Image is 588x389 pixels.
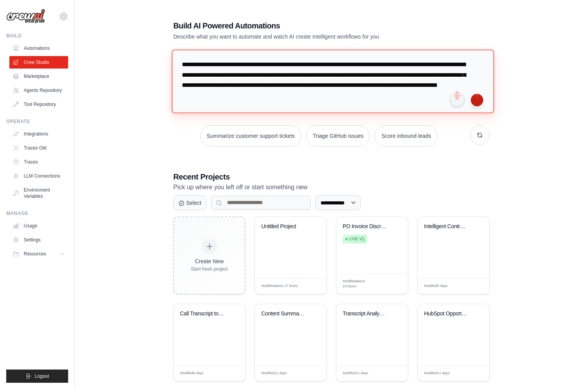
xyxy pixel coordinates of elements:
div: Content Summarizer & Google Sheets Storage [261,310,308,317]
span: Resources [24,251,46,257]
span: Modified about 23 hours [343,279,367,289]
span: Edit [308,283,315,289]
iframe: Chat Widget [549,352,588,389]
a: Agents Repository [9,84,68,97]
div: Manage [6,210,68,217]
h1: Build AI Powered Automations [173,20,435,31]
button: Get new suggestions [470,125,489,145]
span: Edit [471,283,477,289]
span: Modified about 17 hours [261,283,298,289]
span: Manage [367,281,381,287]
p: Pick up where you left off or start something new [173,182,489,192]
a: LLM Connections [9,170,68,182]
a: Tool Repository [9,98,68,111]
button: Click to speak your automation idea [450,92,465,107]
span: Edit [471,371,477,377]
a: Automations [9,42,68,55]
span: Modified 11 days [424,371,450,376]
div: Intelligent Contract Management & Negotiation System [424,223,471,230]
span: Edit [227,371,233,377]
span: Modified 11 days [343,371,368,376]
span: Edit [389,371,396,377]
span: Live v1 [349,236,364,242]
button: Summarize customer support tickets [200,125,301,146]
button: Score inbound leads [375,125,438,146]
div: PO Invoice Discrepancy Analyzer [343,223,390,230]
h3: Recent Projects [173,171,489,182]
a: Marketplace [9,70,68,83]
div: Create New [191,257,228,265]
div: Operate [6,118,68,125]
button: Logout [6,370,68,383]
a: Crew Studio [9,56,68,69]
a: Traces [9,156,68,168]
a: Settings [9,234,68,246]
button: Triage GitHub issues [306,125,370,146]
span: Modified 6 days [180,371,204,376]
span: Modified 11 days [261,371,287,376]
button: Select [173,195,206,210]
a: Usage [9,220,68,232]
img: Logo [6,9,45,24]
div: Build [6,33,68,39]
span: Modified 5 days [424,283,448,289]
a: Traces Old [9,142,68,154]
div: Manage deployment [367,281,386,287]
p: Describe what you want to automate and watch AI create intelligent workflows for you [173,33,435,40]
div: Transcript Analysis to Google Sheets [343,310,390,317]
span: Edit [308,371,315,377]
span: Logout [35,373,49,379]
div: Call Transcript to Asana Tasks Automation [180,310,227,317]
div: HubSpot Opportunity Intelligence Automation [424,310,471,317]
div: Untitled Project [261,223,308,230]
a: Environment Variables [9,184,68,202]
div: Start fresh project [191,266,228,272]
a: Integrations [9,128,68,140]
span: Edit [389,281,396,287]
button: Resources [9,248,68,260]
